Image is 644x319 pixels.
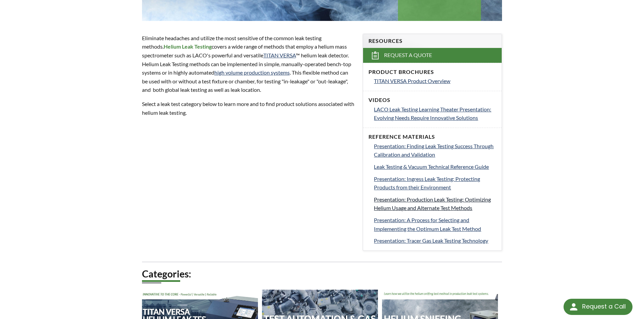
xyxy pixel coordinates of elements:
h4: Videos [368,97,496,104]
a: LACO Leak Testing Learning Theater Presentation: Evolving Needs Require Innovative Solutions [374,105,496,122]
div: Request a Call [582,299,626,314]
span: Presentation: A Process for Selecting and Implementing the Optimum Leak Test Method [374,217,481,232]
img: round button [568,301,579,312]
span: Presentation: Ingress Leak Testing: Protecting Products from their Environment [374,176,480,191]
a: Presentation: A Process for Selecting and Implementing the Optimum Leak Test Method [374,216,496,233]
h2: Categories: [142,268,502,280]
span: TITAN VERSA Product Overview [374,78,450,84]
span: Presentation: Tracer Gas Leak Testing Technology [374,237,488,244]
a: TITAN VERSA Product Overview [374,77,496,85]
span: LACO Leak Testing Learning Theater Presentation: Evolving Needs Require Innovative Solutions [374,106,491,121]
span: Request a Quote [384,52,432,59]
span: Presentation: Production Leak Testing: Optimizing Helium Usage and Alternate Test Methods [374,196,491,211]
p: Select a leak test category below to learn more and to find product solutions associated with hel... [142,100,355,117]
a: Leak Testing & Vacuum Technical Reference Guide [374,162,496,171]
a: Presentation: Production Leak Testing: Optimizing Helium Usage and Alternate Test Methods [374,195,496,212]
a: Presentation: Tracer Gas Leak Testing Technology [374,236,496,245]
p: Eliminate headaches and utilize the most sensitive of the common leak testing methods. covers a w... [142,34,355,94]
div: Request a Call [564,299,633,315]
a: Request a Quote [363,48,502,63]
a: TITAN VERSA [263,52,296,58]
span: Presentation: Finding Leak Testing Success Through Calibration and Validation [374,143,494,158]
a: Presentation: Ingress Leak Testing: Protecting Products from their Environment [374,175,496,192]
h4: Resources [368,37,496,45]
h4: Reference Materials [368,133,496,140]
span: Leak Testing & Vacuum Technical Reference Guide [374,163,489,170]
strong: Helium Leak Testing [164,43,212,50]
h4: Product Brochures [368,69,496,76]
a: high volume production systems [214,69,290,76]
a: Presentation: Finding Leak Testing Success Through Calibration and Validation [374,142,496,159]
